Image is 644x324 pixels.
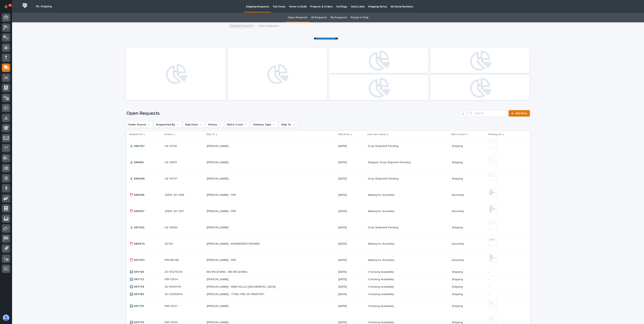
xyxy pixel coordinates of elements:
[368,241,395,246] p: Waiting for Assembly
[368,193,395,197] p: Waiting for Assembly
[258,23,279,28] p: Open Requests
[126,283,530,291] tr: ⬆️ SR7178⬆️ SR7178 ZO 55351781ZO 55351781 [PERSON_NAME] - MARYVILLLE [GEOGRAPHIC_DATA][PERSON_NAM...
[452,176,464,180] p: Shipping
[452,209,465,213] p: Assembly
[225,121,250,128] button: Ball in Court
[126,111,458,116] h1: Open Requests
[165,209,185,213] p: 25891, SD 1387
[9,4,11,7] p: 31
[165,176,178,180] p: HZ 43757
[126,171,530,187] tr: 💧 SR6696💧 SR6696 HZ 43757HZ 43757 [PERSON_NAME][PERSON_NAME] [DATE]Drop Shipment PendingDrop Ship...
[207,258,236,262] p: [PERSON_NAME] - PWI
[165,277,179,281] p: PWI 10504
[130,270,145,274] p: ⬆️ SR7146
[154,121,182,128] button: Requested By
[452,270,464,274] p: Shipping
[165,241,174,246] p: 26780
[165,284,182,289] p: ZO 55351781
[452,160,464,164] p: Shipping
[279,121,298,128] button: Ship To
[126,187,530,203] tr: ⏰ SR6956⏰ SR6956 25891, SD 138625891, SD 1386 [PERSON_NAME] - PWI[PERSON_NAME] - PWI [DATE]Waitin...
[126,252,530,268] tr: ⏰ SR7097⏰ SR7097 PWI MD146PWI MD146 [PERSON_NAME] - PWI[PERSON_NAME] - PWI [DATE]Waiting for Asse...
[164,132,173,137] p: Project
[207,292,265,296] p: [PERSON_NAME] - TITAN TIRE OF FREEPORT
[368,225,399,229] p: Drop Shipment Pending
[452,284,464,289] p: Shipping
[130,132,142,137] p: Request ID
[338,285,365,289] p: [DATE]
[368,258,395,262] p: Waiting for Assembly
[126,298,530,314] tr: ⬆️ SR7175⬆️ SR7175 PWI 10527PWI 10527 [PERSON_NAME][PERSON_NAME] [DATE]Checking AvailabilityCheck...
[165,225,179,229] p: HZ 43890
[130,277,145,281] p: ⬆️ SR7172
[5,5,10,11] div: Notifications31
[452,304,464,308] p: Shipping
[130,258,146,262] p: ⏰ SR7097
[468,110,506,117] input: Search
[351,13,368,22] a: Ready to Ship
[338,242,365,246] p: [DATE]
[165,193,185,197] p: 25891, SD 1386
[130,193,145,197] p: ⏰ SR6956
[130,176,146,180] p: 💧 SR6696
[489,270,523,274] p: -
[126,268,530,276] tr: ⬆️ SR7146⬆️ SR7146 ZO 55275230ZO 55275230 BIS RECEIVING - BIS RECEIVINGBIS RECEIVING - BIS RECEIV...
[368,284,395,289] p: Checking Availability
[452,225,464,229] p: Shipping
[165,304,179,308] p: PWI 10527
[311,13,327,22] a: All Requests
[126,154,530,171] tr: 💧 SR6861💧 SR6861 HZ 43813HZ 43813 [PERSON_NAME][PERSON_NAME] [DATE]Shipped, Drop Shipment Pending...
[207,304,229,308] p: [PERSON_NAME]
[165,292,184,296] p: ZO 55353844
[126,276,530,283] tr: ⬆️ SR7172⬆️ SR7172 PWI 10504PWI 10504 [PERSON_NAME][PERSON_NAME] [DATE]Checking AvailabilityCheck...
[452,277,464,281] p: Shipping
[368,176,399,180] p: Drop Shipment Pending
[36,5,52,8] h2: 06. Shipping
[368,304,395,308] p: Checking Availability
[207,284,276,289] p: ADAM TOWNSEND - MARYVILLLE R-II SCHOOL DISTRICT
[452,292,464,296] p: Shipping
[130,144,146,148] p: 💧 SR6787
[451,132,465,137] p: Ball in Court
[330,13,347,22] a: My Requests
[206,121,224,128] button: Status
[207,193,236,197] p: [PERSON_NAME] - PWI
[207,176,229,180] p: [PERSON_NAME]
[338,132,349,137] p: Ship Date
[368,277,395,281] p: Checking Availability
[368,292,395,296] p: Checking Availability
[21,2,29,9] img: Workspace Logo
[130,225,145,229] p: 💧 SR7023
[488,132,502,137] p: Packing List
[165,258,180,262] p: PWI MD146
[338,305,365,308] p: [DATE]
[207,277,229,281] p: [PERSON_NAME]
[452,258,465,262] p: Assembly
[207,209,236,213] p: [PERSON_NAME] - PWI
[207,241,261,246] p: [PERSON_NAME] - ENGINEERED RIGGING
[2,2,10,11] button: Notifications
[452,193,465,197] p: Assembly
[165,160,178,164] p: HZ 43813
[126,291,530,298] tr: ⬆️ SR7180⬆️ SR7180 ZO 55353844ZO 55353844 [PERSON_NAME] - TITAN TIRE OF FREEPORT[PERSON_NAME] - T...
[452,241,465,246] p: Assembly
[338,145,365,148] p: [DATE]
[368,144,399,148] p: Drop Shipment Pending
[489,285,523,289] p: -
[207,270,248,274] p: BIS RECEIVING - BIS RECEIVING
[126,203,530,219] tr: ⏰ SR6957⏰ SR6957 25891, SD 138725891, SD 1387 [PERSON_NAME] - PWI[PERSON_NAME] - PWI [DATE]Waitin...
[2,314,10,322] button: users-avatar
[338,226,365,229] p: [DATE]
[452,144,464,148] p: Shipping
[130,209,145,213] p: ⏰ SR6957
[338,161,365,164] p: [DATE]
[126,121,153,128] button: Order Source
[130,284,145,289] p: ⬆️ SR7178
[338,177,365,180] p: [DATE]
[206,132,215,137] p: Ship To
[338,258,365,262] p: [DATE]
[338,210,365,213] p: [DATE]
[183,121,205,128] button: Ship Date
[338,278,365,281] p: [DATE]
[126,219,530,236] tr: 💧 SR7023💧 SR7023 HZ 43890HZ 43890 [PERSON_NAME][PERSON_NAME] [DATE]Drop Shipment PendingDrop Ship...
